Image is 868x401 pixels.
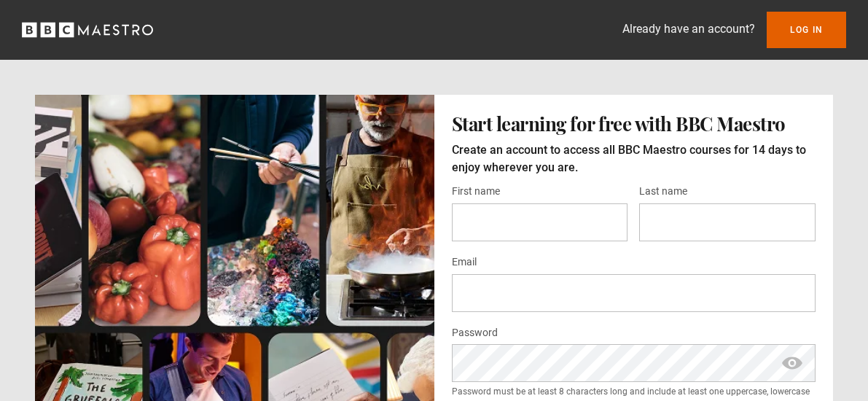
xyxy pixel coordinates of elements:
svg: BBC Maestro [22,19,153,41]
h1: Start learning for free with BBC Maestro [452,112,816,136]
label: Last name [639,183,687,200]
p: Create an account to access all BBC Maestro courses for 14 days to enjoy wherever you are. [452,141,816,176]
a: Log In [767,12,846,48]
p: Already have an account? [622,20,755,38]
label: Password [452,324,498,342]
label: First name [452,183,500,200]
label: Email [452,254,477,271]
span: show password [781,344,804,382]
